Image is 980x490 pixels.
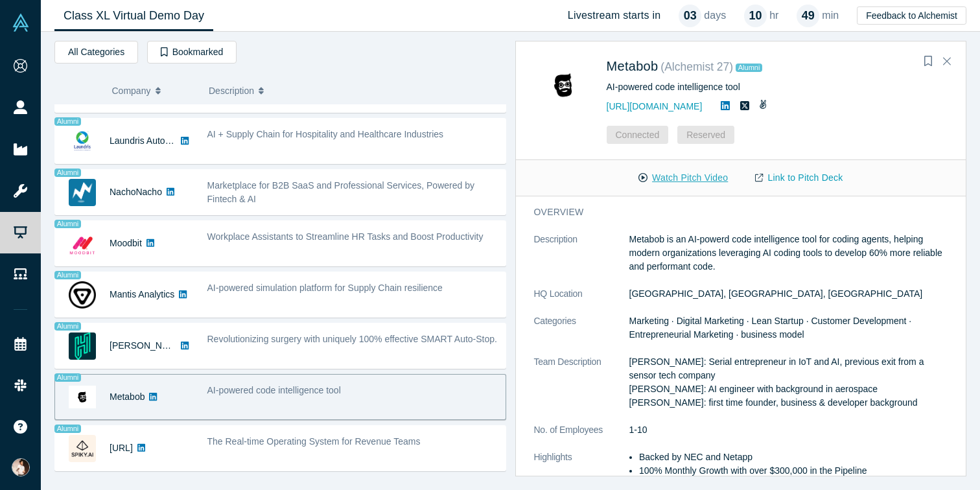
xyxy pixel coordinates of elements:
img: Laundris Autonomous Inventory Management's Logo [69,128,96,155]
img: Moodbit's Logo [69,230,96,257]
a: Metabob [607,59,659,73]
span: Alumni [736,64,762,72]
img: Metabob's Logo [69,384,96,411]
a: Metabob [110,391,145,402]
span: AI + Supply Chain for Hospitality and Healthcare Industries [207,129,444,139]
button: Bookmark [919,52,937,71]
button: Reserved [677,126,734,144]
img: NachoNacho's Logo [69,179,96,206]
span: Alumni [54,373,81,382]
span: Revolutionizing surgery with uniquely 100% effective SMART Auto-Stop. [207,334,497,344]
a: [URL][DOMAIN_NAME] [607,101,703,111]
dt: No. of Employees [534,423,629,450]
div: AI-powered code intelligence tool [607,80,948,94]
p: Metabob is an AI-powerd code intelligence tool for coding agents, helping modern organizations le... [629,233,948,274]
h3: overview [534,205,930,219]
span: Alumni [54,220,81,228]
span: Alumni [54,169,81,177]
span: Alumni [54,271,81,279]
span: AI-powered code intelligence tool [207,385,341,395]
a: Moodbit [110,238,142,248]
a: NachoNacho [110,187,162,197]
div: 10 [744,5,767,27]
button: Company [112,77,196,104]
p: [PERSON_NAME]: Serial entrepreneur in IoT and AI, previous exit from a sensor tech company [PERSO... [629,355,948,410]
img: Alchemist Vault Logo [12,14,30,32]
span: Workplace Assistants to Streamline HR Tasks and Boost Productivity [207,231,484,242]
span: Description [209,77,254,104]
img: Spiky.ai's Logo [69,435,96,462]
button: Bookmarked [147,41,237,64]
dd: [GEOGRAPHIC_DATA], [GEOGRAPHIC_DATA], [GEOGRAPHIC_DATA] [629,287,948,301]
span: Alumni [54,117,81,126]
a: Mantis Analytics [110,289,174,299]
p: days [704,8,726,23]
li: 100% Monthly Growth with over $300,000 in the Pipeline [639,464,948,478]
dd: 1-10 [629,423,948,437]
small: ( Alchemist 27 ) [660,60,733,73]
dt: HQ Location [534,287,629,314]
span: Marketing · Digital Marketing · Lean Startup · Customer Development · Entrepreneurial Marketing ·... [629,316,912,340]
span: Alumni [54,425,81,433]
h4: Livestream starts in [568,9,661,21]
img: Massimiliano Genta's Account [12,458,30,476]
img: Metabob's Logo [534,56,593,115]
dt: Team Description [534,355,629,423]
button: Feedback to Alchemist [857,6,966,25]
a: Link to Pitch Deck [741,167,856,189]
dt: Categories [534,314,629,355]
p: hr [769,8,778,23]
div: 49 [797,5,819,27]
img: Hubly Surgical's Logo [69,332,96,360]
button: Connected [607,126,669,144]
dt: Description [534,233,629,287]
div: 03 [679,5,701,27]
img: Mantis Analytics's Logo [69,281,96,309]
span: Marketplace for B2B SaaS and Professional Services, Powered by Fintech & AI [207,180,474,204]
a: [URL] [110,443,133,453]
span: Company [112,77,151,104]
a: Laundris Autonomous Inventory Management [110,135,293,146]
button: Description [209,77,497,104]
li: Backed by NEC and Netapp [639,450,948,464]
button: Watch Pitch Video [625,167,741,189]
span: AI-powered simulation platform for Supply Chain resilience [207,283,443,293]
span: The Real-time Operating System for Revenue Teams [207,436,421,447]
p: min [822,8,839,23]
a: [PERSON_NAME] Surgical [110,340,220,351]
button: All Categories [54,41,138,64]
button: Close [937,51,957,72]
span: Alumni [54,322,81,331]
a: Class XL Virtual Demo Day [54,1,213,31]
